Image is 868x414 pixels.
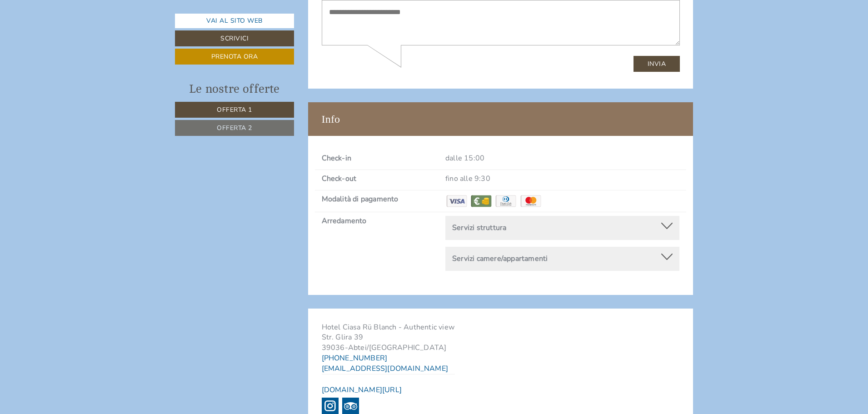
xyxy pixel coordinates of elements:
a: Prenota ora [175,49,294,65]
span: Offerta 2 [217,124,252,132]
span: Hotel Ciasa Rü Blanch - Authentic view [322,322,455,332]
label: Check-in [322,153,352,164]
div: giovedì [159,7,199,22]
span: Offerta 1 [217,105,252,114]
b: Servizi camere/appartamenti [452,254,548,264]
img: Visa [445,194,468,208]
div: fino alle 9:30 [439,174,686,184]
img: Contanti [470,194,493,208]
div: Info [308,102,693,136]
a: [DOMAIN_NAME][URL] [322,385,402,395]
img: Maestro [519,194,542,208]
span: Str. Glira 39 [322,332,364,342]
span: Abtei/[GEOGRAPHIC_DATA] [348,343,447,353]
b: Servizi struttura [452,223,506,233]
img: Diners Club [494,194,517,208]
div: Hotel Ciasa Rü Blanch - Authentic view [14,26,141,34]
a: Scrivici [175,30,294,46]
label: Check-out [322,174,357,184]
label: Modalità di pagamento [322,194,399,205]
div: dalle 15:00 [439,153,686,164]
button: Invia [312,239,359,255]
a: Vai al sito web [175,14,294,28]
label: Arredamento [322,216,367,226]
div: Le nostre offerte [175,80,294,97]
span: 39036 [322,343,345,353]
div: Buon giorno, come possiamo aiutarla? [7,25,145,52]
small: 11:34 [14,44,141,50]
a: [PHONE_NUMBER] [322,353,388,363]
a: [EMAIL_ADDRESS][DOMAIN_NAME] [322,364,449,374]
